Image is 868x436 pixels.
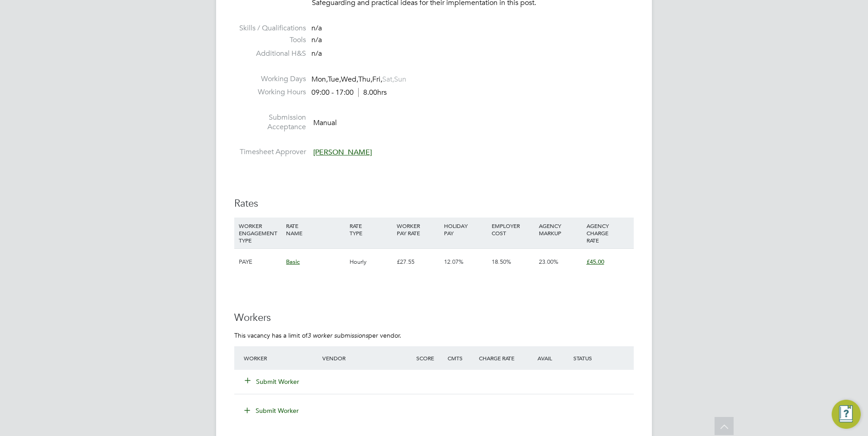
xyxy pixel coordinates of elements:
[358,88,387,97] span: 8.00hrs
[394,75,406,84] span: Sun
[832,400,861,429] button: Engage Resource Center
[489,218,537,241] div: EMPLOYER COST
[237,218,284,248] div: WORKER ENGAGEMENT TYPE
[238,403,306,418] button: Submit Worker
[234,87,306,97] label: Working Hours
[245,377,300,386] button: Submit Worker
[313,148,372,157] span: [PERSON_NAME]
[307,331,368,339] em: 3 worker submissions
[414,350,445,366] div: Score
[234,49,306,58] label: Additional H&S
[328,75,341,84] span: Tue,
[395,249,442,275] div: £27.55
[445,350,477,366] div: Cmts
[341,75,358,84] span: Wed,
[382,75,394,84] span: Sat,
[284,218,347,241] div: RATE NAME
[286,258,300,266] span: Basic
[347,218,395,241] div: RATE TYPE
[524,350,571,366] div: Avail
[313,118,337,127] span: Manual
[234,24,306,33] label: Skills / Qualifications
[347,249,395,275] div: Hourly
[234,74,306,84] label: Working Days
[234,197,634,210] h3: Rates
[234,113,306,132] label: Submission Acceptance
[311,75,328,84] span: Mon,
[311,49,322,58] span: n/a
[444,258,464,266] span: 12.07%
[571,350,634,366] div: Status
[539,258,558,266] span: 23.00%
[234,331,634,339] p: This vacancy has a limit of per vendor.
[477,350,524,366] div: Charge Rate
[311,35,322,44] span: n/a
[395,218,442,241] div: WORKER PAY RATE
[320,350,414,366] div: Vendor
[372,75,382,84] span: Fri,
[234,35,306,45] label: Tools
[234,147,306,157] label: Timesheet Approver
[587,258,604,266] span: £45.00
[584,218,631,248] div: AGENCY CHARGE RATE
[492,258,511,266] span: 18.50%
[311,88,387,97] div: 09:00 - 17:00
[358,75,372,84] span: Thu,
[311,24,322,33] span: n/a
[237,249,284,275] div: PAYE
[234,311,634,325] h3: Workers
[537,218,584,241] div: AGENCY MARKUP
[242,350,320,366] div: Worker
[442,218,489,241] div: HOLIDAY PAY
